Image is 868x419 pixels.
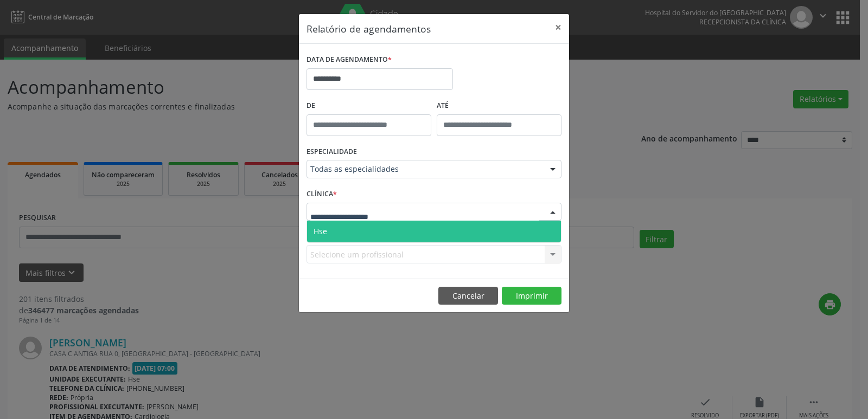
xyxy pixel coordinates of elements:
[314,226,327,236] span: Hse
[438,287,498,305] button: Cancelar
[307,144,357,160] label: ESPECIALIDADE
[307,51,392,68] label: DATA DE AGENDAMENTO
[547,14,569,41] button: Close
[307,22,431,36] h5: Relatório de agendamentos
[502,287,561,305] button: Imprimir
[307,98,431,114] label: De
[310,164,539,175] span: Todas as especialidades
[437,98,561,114] label: ATÉ
[307,186,337,203] label: CLÍNICA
